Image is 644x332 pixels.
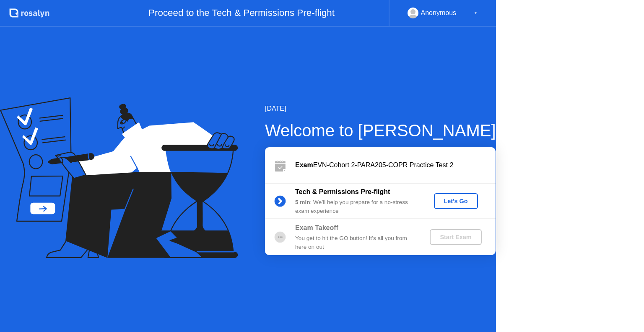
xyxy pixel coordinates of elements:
[295,199,310,205] b: 5 min
[295,234,416,251] div: You get to hit the GO button! It’s all you from here on out
[265,104,496,114] div: [DATE]
[430,229,481,245] button: Start Exam
[434,193,478,209] button: Let's Go
[421,8,457,18] div: Anonymous
[295,224,338,231] b: Exam Takeoff
[295,160,496,170] div: EVN-Cohort 2-PARA205-COPR Practice Test 2
[265,118,496,143] div: Welcome to [PERSON_NAME]
[295,161,313,169] b: Exam
[295,198,416,215] div: : We’ll help you prepare for a no-stress exam experience
[437,198,475,204] div: Let's Go
[473,8,478,18] div: ▼
[433,234,478,240] div: Start Exam
[295,188,390,195] b: Tech & Permissions Pre-flight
